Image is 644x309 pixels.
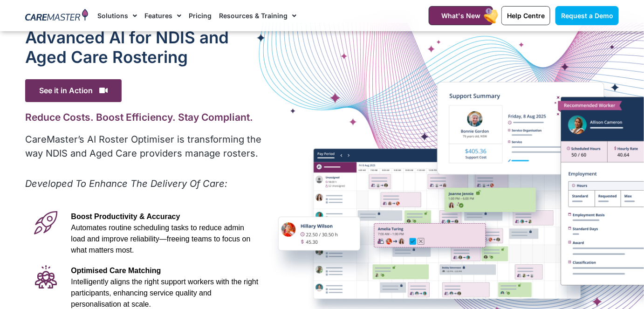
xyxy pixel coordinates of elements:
h2: Reduce Costs. Boost Efficiency. Stay Compliant. [25,111,263,123]
img: CareMaster Logo [25,9,88,23]
span: What's New [441,12,480,20]
span: Optimised Care Matching [71,267,161,275]
span: See it in Action [25,79,122,102]
span: Request a Demo [561,12,613,20]
p: CareMaster’s AI Roster Optimiser is transforming the way NDIS and Aged Care providers manage rost... [25,132,263,160]
a: Request a Demo [555,6,619,25]
em: Developed To Enhance The Delivery Of Care: [25,178,227,189]
a: Help Centre [501,6,550,25]
h1: Advanced Al for NDIS and Aged Care Rostering [25,27,263,67]
span: Automates routine scheduling tasks to reduce admin load and improve reliability—freeing teams to ... [71,224,250,254]
span: Intelligently aligns the right support workers with the right participants, enhancing service qua... [71,278,258,308]
span: Help Centre [507,12,545,20]
a: What's New [429,6,493,25]
span: Boost Productivity & Accuracy [71,213,180,220]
